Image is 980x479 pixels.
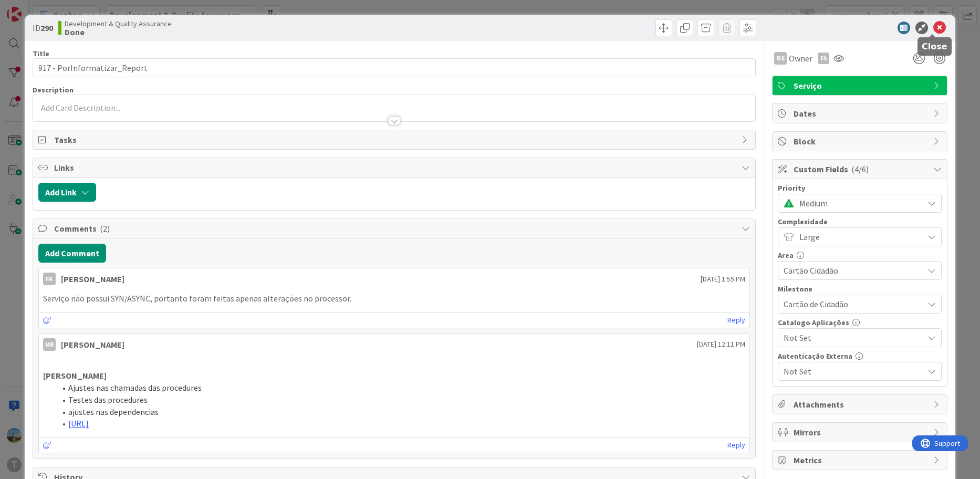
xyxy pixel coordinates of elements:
b: Done [65,28,172,36]
span: Custom Fields [794,163,928,175]
div: Autenticação Externa [778,352,942,360]
span: ( 4/6 ) [851,164,869,174]
span: Owner [789,52,812,65]
strong: [PERSON_NAME] [43,370,107,381]
span: Not Set [784,364,918,379]
div: [PERSON_NAME] [61,273,124,285]
span: Links [54,161,737,174]
p: Serviço não possui SYN/ASYNC, portanto foram feitas apenas alterações no processor. [43,293,746,305]
span: Testes das procedures [68,394,148,405]
h5: Close [922,41,947,51]
span: Not Set [784,330,918,345]
span: Cartão de Cidadão [784,297,918,311]
div: FA [818,53,829,64]
span: Mirrors [794,426,928,439]
button: Add Link [38,183,96,202]
span: Cartão Cidadão [784,263,918,278]
div: Complexidade [778,218,942,225]
span: Large [799,230,918,244]
span: Metrics [794,454,928,466]
span: ( 2 ) [100,223,110,234]
span: Ajustes nas chamadas das procedures [68,382,202,393]
div: Priority [778,184,942,192]
input: type card name here... [33,58,756,77]
span: Attachments [794,398,928,411]
div: Milestone [778,285,942,293]
a: Reply [727,314,745,327]
span: ajustes nas dependencias [68,407,159,417]
span: Serviço [794,79,928,92]
div: Area [778,252,942,259]
div: FA [43,273,56,285]
span: Support [22,2,48,14]
span: Tasks [54,133,737,146]
span: [DATE] 1:55 PM [701,274,745,285]
div: BS [774,52,787,65]
span: Comments [54,222,737,235]
span: [DATE] 12:11 PM [697,339,745,350]
div: Catalogo Aplicações [778,319,942,326]
span: Development & Quality Assurance [65,19,172,28]
div: [PERSON_NAME] [61,338,124,351]
span: Dates [794,107,928,120]
span: Medium [799,196,918,211]
a: Reply [727,439,745,452]
div: MR [43,338,56,351]
a: [URL] [68,418,89,429]
span: ID [33,22,53,34]
b: 290 [40,23,53,33]
button: Add Comment [38,244,106,263]
label: Title [33,49,49,58]
span: Block [794,135,928,148]
span: Description [33,85,74,95]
